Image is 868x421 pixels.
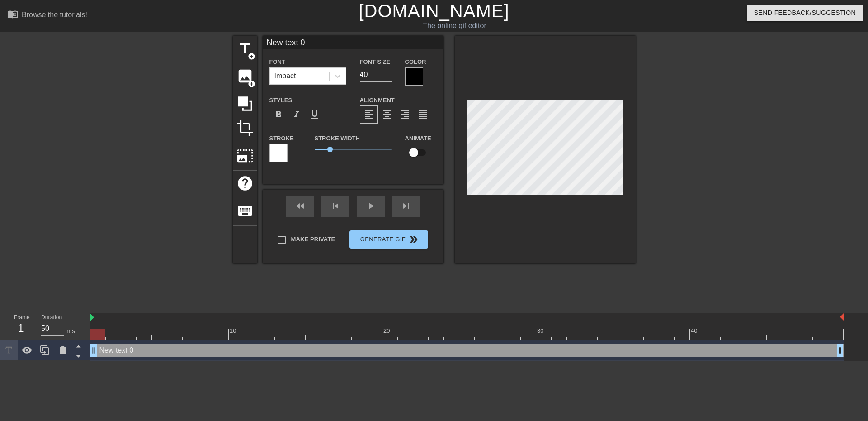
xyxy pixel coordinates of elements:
[315,134,360,143] label: Stroke Width
[236,40,254,57] span: title
[400,109,410,120] span: format_align_right
[269,57,285,67] label: Font
[691,326,699,335] div: 40
[14,320,28,336] div: 1
[835,346,844,355] span: drag_handle
[349,230,428,249] button: Generate Gif
[359,1,509,21] a: [DOMAIN_NAME]
[330,201,341,211] span: skip_previous
[89,346,98,355] span: drag_handle
[365,201,376,211] span: play_arrow
[7,9,87,23] a: Browse the tutorials!
[248,53,255,60] span: add_circle
[840,313,844,321] img: bound-end.png
[363,109,374,120] span: format_align_left
[747,5,863,21] button: Send Feedback/Suggestion
[230,326,238,335] div: 10
[291,109,302,120] span: format_italic
[7,9,18,19] span: menu_book
[7,313,34,340] div: Frame
[537,326,545,335] div: 30
[236,67,254,85] span: image
[269,96,292,105] label: Styles
[236,202,254,220] span: keyboard
[236,175,254,192] span: help
[309,109,320,120] span: format_underline
[754,7,856,19] span: Send Feedback/Suggestion
[294,20,615,31] div: The online gif editor
[236,120,254,137] span: crop
[418,109,429,120] span: format_align_justify
[291,235,335,244] span: Make Private
[274,71,296,81] div: Impact
[269,134,294,143] label: Stroke
[22,11,87,19] div: Browse the tutorials!
[41,315,62,321] label: Duration
[382,109,392,120] span: format_align_center
[353,234,424,245] span: Generate Gif
[360,57,391,67] label: Font Size
[383,326,392,335] div: 20
[405,134,431,143] label: Animate
[295,201,306,211] span: fast_rewind
[401,201,411,211] span: skip_next
[236,147,254,164] span: photo_size_select_large
[248,80,255,88] span: add_circle
[408,234,419,245] span: double_arrow
[360,96,395,105] label: Alignment
[273,109,284,120] span: format_bold
[405,57,426,67] label: Color
[66,326,75,336] div: ms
